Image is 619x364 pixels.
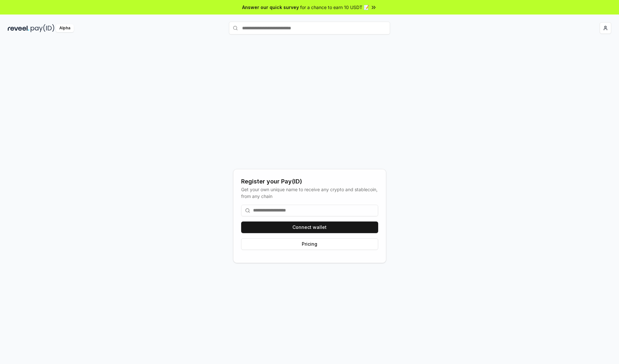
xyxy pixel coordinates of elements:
div: Get your own unique name to receive any crypto and stablecoin, from any chain [241,186,378,200]
span: for a chance to earn 10 USDT 📝 [300,4,369,11]
img: pay_id [31,24,54,32]
button: Connect wallet [241,221,378,233]
button: Pricing [241,238,378,250]
div: Register your Pay(ID) [241,177,378,186]
img: reveel_dark [8,24,29,32]
span: Answer our quick survey [242,4,299,11]
div: Alpha [56,24,74,32]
